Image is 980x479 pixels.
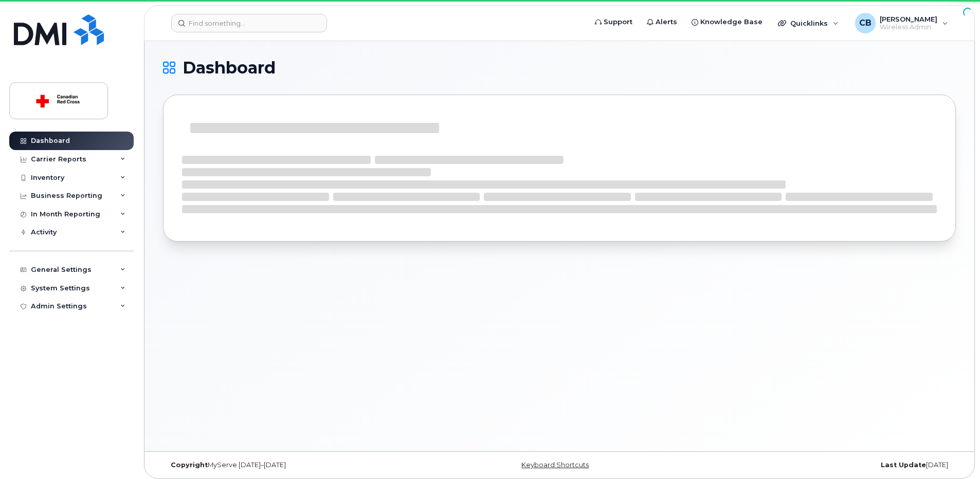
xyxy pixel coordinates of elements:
div: MyServe [DATE]–[DATE] [163,461,427,469]
div: [DATE] [692,461,956,469]
a: Keyboard Shortcuts [521,461,589,469]
span: Dashboard [183,60,276,76]
strong: Copyright [171,461,208,469]
strong: Last Update [881,461,926,469]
